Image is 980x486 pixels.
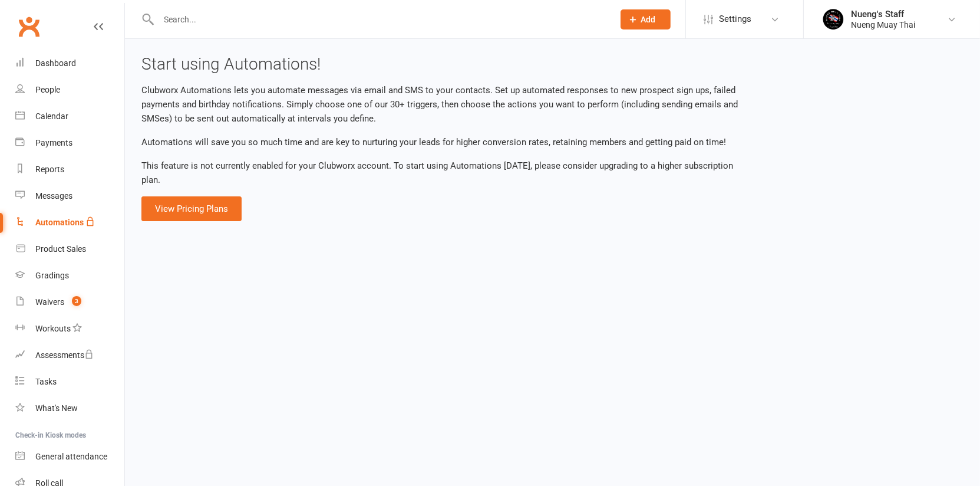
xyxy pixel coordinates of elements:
p: Automations will save you so much time and are key to nurturing your leads for higher conversion ... [141,135,754,149]
a: Workouts [15,316,124,342]
div: Workouts [35,324,71,333]
div: Dashboard [35,58,76,68]
div: Nueng's Staff [851,9,915,19]
a: Dashboard [15,50,124,77]
div: People [35,85,60,94]
img: thumb_image1725410985.png [821,8,845,31]
div: General attendance [35,452,107,461]
a: People [15,77,124,103]
a: General attendance kiosk mode [15,444,124,470]
div: Assessments [35,350,94,360]
a: Reports [15,156,124,183]
div: Product Sales [35,244,86,254]
a: Calendar [15,103,124,130]
div: Messages [35,191,72,201]
a: Payments [15,130,124,156]
div: What's New [35,403,78,413]
span: Settings [719,6,751,32]
div: Calendar [35,111,68,121]
button: Add [621,9,671,29]
h3: Start using Automations! [141,55,754,74]
a: Messages [15,183,124,209]
div: Automations [35,218,84,227]
a: What's New [15,395,124,422]
p: Clubworx Automations lets you automate messages via email and SMS to your contacts. Set up automa... [141,83,754,126]
a: Assessments [15,342,124,369]
div: Gradings [35,271,69,280]
a: Product Sales [15,236,124,262]
div: Tasks [35,377,57,386]
div: Payments [35,138,72,147]
a: Automations [15,209,124,236]
input: Search... [155,11,605,28]
a: Tasks [15,369,124,395]
a: Clubworx [14,12,44,41]
a: Gradings [15,262,124,289]
a: View Pricing Plans [141,196,242,221]
div: Nueng Muay Thai [851,19,915,30]
span: Add [641,15,656,24]
div: Waivers [35,297,64,307]
p: This feature is not currently enabled for your Clubworx account. To start using Automations [DATE... [141,159,754,187]
a: Waivers 3 [15,289,124,316]
span: 3 [72,296,81,306]
div: Reports [35,165,64,174]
